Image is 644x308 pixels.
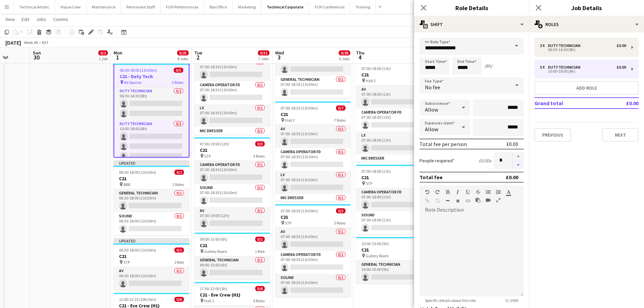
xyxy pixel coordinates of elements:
div: Duty Technician [548,43,583,48]
button: Technical Corporate [261,0,309,14]
span: 6 Roles [253,298,265,303]
button: Permanent Staff [121,0,161,14]
app-card-role: Sound0/107:00-18:30 (11h30m) [275,274,351,297]
div: Total fee per person [420,141,467,147]
button: Italic [455,189,460,195]
app-card-role: AV0/107:00-18:30 (11h30m) [275,125,351,148]
div: 3 x [540,65,548,70]
a: View [3,15,18,24]
td: £0.00 [606,98,639,109]
app-card-role: General Technician0/110:00-15:00 (5h) [356,261,432,284]
app-card-role: Duty Technician0/206:30-14:30 (8h) [114,87,189,120]
h3: C21 [275,111,351,117]
span: 06:30-18:00 (11h30m) [119,247,156,253]
span: Gallery Room [204,249,227,254]
span: Edit [22,16,29,22]
div: Updated06:30-18:00 (11h30m)0/1C21 STP1 RoleAV0/106:30-18:00 (11h30m) [114,238,189,290]
span: 0/28 [339,50,350,55]
div: BST [42,40,49,45]
div: (8h) [484,63,492,69]
app-card-role: Camera Operator FD0/107:00-18:30 (11h30m) [194,81,270,104]
span: 7 Roles [334,118,345,123]
span: Gallery Room [366,253,389,258]
button: Strikethrough [476,189,480,195]
h3: Job Details [529,3,644,12]
button: FOH Conferences [309,0,350,14]
app-card-role: Camera Operator FD0/107:00-18:00 (11h) [356,109,432,132]
app-card-role: Camera Operator FD0/107:00-18:30 (11h30m) [194,161,270,184]
app-card-role: Mic Dresser0/107:00-18:30 (11h30m) [275,194,351,217]
span: 17:00-22:00 (5h) [200,286,227,291]
span: Allow [425,106,438,113]
div: Updated [114,238,189,243]
app-card-role: LX0/107:00-18:30 (11h30m) [194,104,270,127]
app-job-card: 07:00-18:00 (11h)0/7C21 Hall 27 RolesAV0/107:00-18:00 (11h) Camera Operator FD0/107:00-18:00 (11h... [356,62,432,162]
span: Tue [194,50,202,56]
button: Text Color [506,189,511,195]
span: Specific details about this role [420,298,481,303]
app-card-role: General Technician0/109:00-15:00 (6h) [194,256,270,279]
span: 0/2 [174,170,184,175]
button: Technical Artistic [14,0,55,14]
span: 06:30-18:00 (11h30m) [120,68,157,73]
button: Previous [534,128,571,142]
span: STP [285,220,291,226]
span: 0 / 2000 [500,298,524,303]
span: 09:00-15:00 (6h) [200,237,227,242]
div: 07:00-18:30 (11h30m)0/7C21 Hall 27 RolesAV0/107:00-18:30 (11h30m) Camera Operator FD0/107:00-18:3... [275,101,351,202]
span: 07:00-18:00 (11h) [361,66,391,71]
h3: C21 [356,174,432,181]
span: 3 [274,53,284,61]
span: Hall 2 [285,118,295,123]
div: Shift [414,16,529,32]
div: Duty Technician [548,65,583,70]
h3: C21 [356,72,432,78]
span: 0/31 [258,50,269,55]
div: 10:00-15:00 (5h)0/1C21 Gallery Room1 RoleGeneral Technician0/110:00-15:00 (5h) [356,237,432,284]
span: 1 [113,53,122,61]
app-card-role: LX0/107:00-18:30 (11h30m) [275,171,351,194]
app-card-role: AV0/107:00-18:00 (11h) [356,86,432,109]
span: 0/1 [255,237,265,242]
label: People required [420,158,455,164]
app-job-card: 07:00-19:00 (12h)0/3C21 STP3 RolesCamera Operator FD0/107:00-18:30 (11h30m) Sound0/107:00-18:30 (... [194,137,270,230]
button: Marketing [233,0,261,14]
span: 0/6 [174,297,184,302]
span: All Spaces [124,80,141,85]
span: 1 Role [174,260,184,265]
app-card-role: Sound0/107:00-18:30 (11h30m) [194,184,270,207]
button: Increase [513,152,524,161]
h3: C21 [356,247,432,253]
app-card-role: Sound0/106:30-18:00 (11h30m) [114,212,189,235]
span: Hall 1 [204,298,214,303]
div: 09:00-15:00 (6h)0/1C21 Gallery Room1 RoleGeneral Technician0/109:00-15:00 (6h) [194,233,270,279]
span: 3 Roles [253,153,265,159]
div: Total fee [420,174,443,181]
h3: C21 [194,147,270,153]
button: Training [350,0,376,14]
div: [DATE] [5,39,21,46]
app-card-role: Sound0/107:00-18:00 (11h) [356,211,432,234]
button: Decrease [513,161,524,169]
span: Hall 2 [366,78,376,83]
div: 6 Jobs [339,56,350,61]
span: 0/7 [336,105,345,111]
div: 7 Jobs [258,56,269,61]
span: 4 [355,53,364,61]
div: 07:00-18:30 (11h30m)0/2C21 Gallery Room2 RolesCamera Operator FD0/107:00-18:30 (11h30m) General T... [275,29,351,99]
h3: C21 - Duty Tech [114,73,189,79]
button: HTML Code [466,198,470,204]
app-job-card: 07:00-18:30 (11h30m)0/7C21 Hall 27 RolesAV0/107:00-18:30 (11h30m) Camera Operator FD0/107:00-18:3... [194,34,270,135]
div: 2 x [540,43,548,48]
app-card-role: Mic Dresser0/107:00-18:30 (11h30m) [194,127,270,150]
button: Box Office [204,0,233,14]
span: 0/1 [174,247,184,253]
app-card-role: Camera Operator FD0/107:00-18:30 (11h30m) [275,148,351,171]
span: 0/6 [255,286,265,291]
span: STP [366,181,372,186]
button: Clear Formatting [455,198,460,204]
span: Mon [114,50,122,56]
span: Week 48 [22,40,39,45]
